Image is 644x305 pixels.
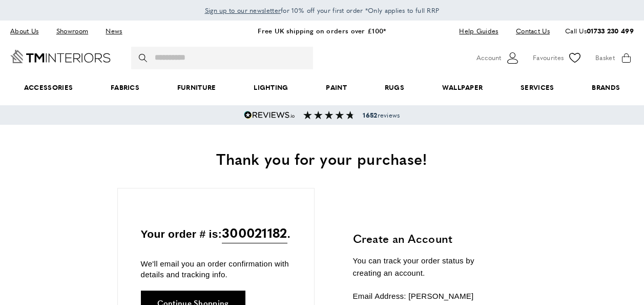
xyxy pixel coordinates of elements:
a: Furniture [158,72,235,103]
a: Go to Home page [10,50,111,63]
span: Accessories [5,72,92,103]
p: You can track your order status by creating an account. [353,255,504,279]
p: We'll email you an order confirmation with details and tracking info. [141,258,291,280]
span: Account [476,52,501,63]
span: Thank you for your purchase! [216,147,427,169]
a: Help Guides [451,24,506,38]
a: Wallpaper [423,72,502,103]
a: 01733 230 499 [587,26,634,35]
a: News [98,24,130,38]
a: Free UK shipping on orders over £100* [258,26,386,35]
span: 300021182 [222,222,287,243]
a: Brands [573,72,639,103]
a: Showroom [49,24,96,38]
a: Sign up to our newsletter [205,5,281,15]
button: Search [139,47,149,69]
strong: 1652 [363,110,377,120]
img: Reviews.io 5 stars [244,111,295,119]
a: About Us [10,24,46,38]
span: for 10% off your first order *Only applies to full RRP [205,6,440,15]
a: Fabrics [92,72,158,103]
a: Contact Us [508,24,550,38]
a: Services [502,72,573,103]
span: Favourites [533,52,564,63]
span: reviews [363,111,400,119]
span: Sign up to our newsletter [205,6,281,15]
a: Rugs [366,72,423,103]
p: Call Us [565,26,634,36]
img: Reviews section [303,111,355,119]
a: Paint [307,72,366,103]
p: Your order # is: . [141,222,291,243]
a: Lighting [235,72,307,103]
a: Favourites [533,50,583,66]
h3: Create an Account [353,231,504,246]
button: Customer Account [476,50,520,66]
